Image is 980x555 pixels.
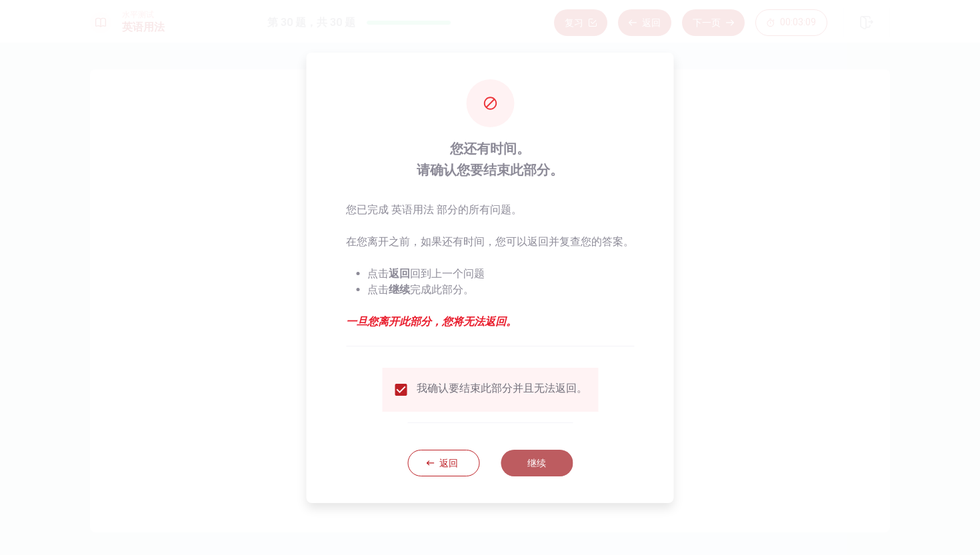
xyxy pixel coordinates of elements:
button: 返回 [407,450,479,476]
li: 点击 回到上一个问题 [367,266,634,282]
em: 一旦您离开此部分，您将无法返回。 [346,314,634,330]
span: 您还有时间。 请确认您要结束此部分。 [346,138,634,181]
li: 点击 完成此部分。 [367,282,634,298]
button: 继续 [501,450,573,476]
p: 在您离开之前，如果还有时间，您可以返回并复查您的答案。 [346,234,634,250]
p: 您已完成 英语用法 部分的所有问题。 [346,202,634,218]
div: 我确认要结束此部分并且无法返回。 [417,382,587,398]
strong: 继续 [389,283,410,296]
strong: 返回 [389,267,410,280]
